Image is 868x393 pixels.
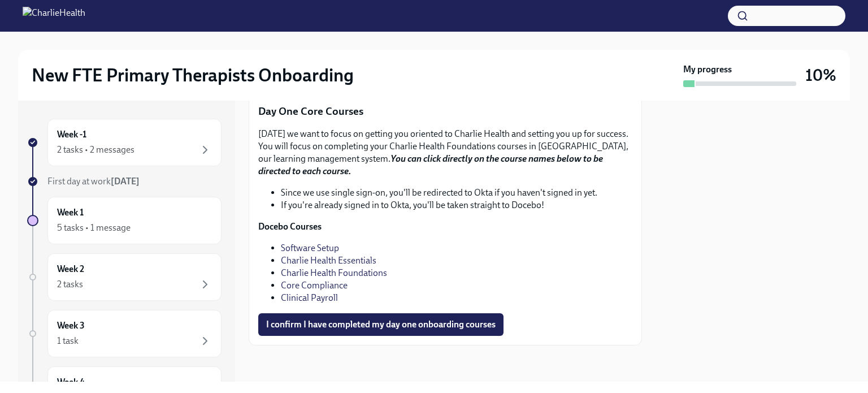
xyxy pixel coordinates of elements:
button: I confirm I have completed my day one onboarding courses [258,313,504,336]
h6: Week -1 [57,128,86,141]
a: Clinical Payroll [281,292,338,303]
div: 1 task [57,335,79,347]
div: 2 tasks • 2 messages [57,144,134,156]
a: Week 22 tasks [27,253,222,301]
strong: You can click directly on the course names below to be directed to each course. [258,153,603,176]
strong: Docebo Courses [258,221,322,232]
p: Day One Core Courses [258,104,632,119]
strong: My progress [683,63,732,76]
li: If you're already signed in to Okta, you'll be taken straight to Docebo! [281,199,632,211]
h6: Week 1 [57,206,84,219]
h6: Week 2 [57,263,84,275]
div: 5 tasks • 1 message [57,222,131,234]
h6: Week 4 [57,376,85,388]
img: CharlieHealth [23,7,85,25]
h2: New FTE Primary Therapists Onboarding [32,64,354,87]
a: Software Setup [281,243,339,253]
strong: [DATE] [111,176,140,187]
span: I confirm I have completed my day one onboarding courses [266,319,496,330]
h3: 10% [805,65,836,85]
p: [DATE] we want to focus on getting you oriented to Charlie Health and setting you up for success.... [258,128,632,178]
li: Since we use single sign-on, you'll be redirected to Okta if you haven't signed in yet. [281,187,632,199]
a: First day at work[DATE] [27,175,222,188]
div: 2 tasks [57,278,83,291]
a: Week -12 tasks • 2 messages [27,119,222,166]
a: Core Compliance [281,280,348,291]
a: Week 31 task [27,310,222,357]
span: First day at work [47,176,140,187]
h6: Week 3 [57,319,85,332]
a: Charlie Health Essentials [281,255,376,266]
a: Charlie Health Foundations [281,267,387,278]
a: Week 15 tasks • 1 message [27,197,222,244]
